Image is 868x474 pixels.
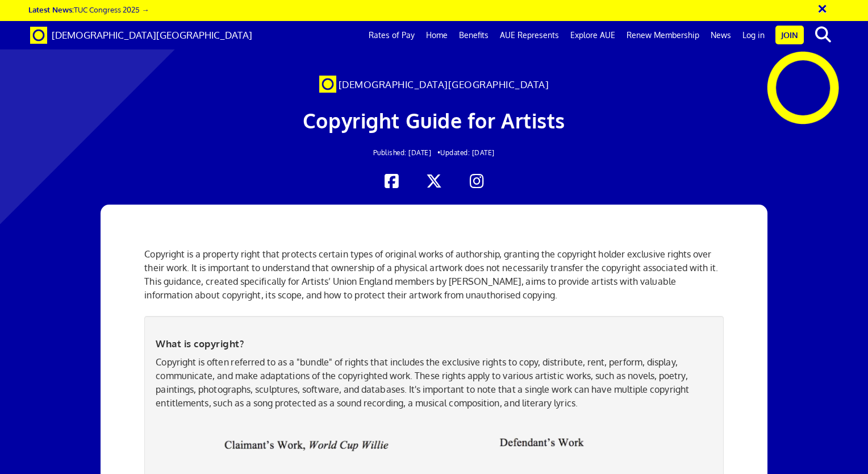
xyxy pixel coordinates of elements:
a: Log in [737,21,770,49]
a: AUE Represents [494,21,565,49]
span: Published: [DATE] • [373,148,441,157]
strong: Latest News: [28,5,74,14]
b: What is copyright? [156,338,244,350]
a: Home [420,21,453,49]
p: Copyright is a property right that protects certain types of original works of authorship, granti... [144,247,723,302]
a: Renew Membership [621,21,705,49]
a: Join [775,26,804,44]
span: [DEMOGRAPHIC_DATA][GEOGRAPHIC_DATA] [339,78,549,90]
a: Brand [DEMOGRAPHIC_DATA][GEOGRAPHIC_DATA] [22,21,261,49]
span: Copyright Guide for Artists [303,107,565,133]
a: Explore AUE [565,21,621,49]
button: search [806,23,841,47]
h2: Updated: [DATE] [168,149,700,156]
a: Rates of Pay [363,21,420,49]
p: Copyright is often referred to as a "bundle" of rights that includes the exclusive rights to copy... [156,355,712,410]
a: News [705,21,737,49]
a: Latest News:TUC Congress 2025 → [28,5,149,14]
span: [DEMOGRAPHIC_DATA][GEOGRAPHIC_DATA] [52,29,252,41]
a: Benefits [453,21,494,49]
